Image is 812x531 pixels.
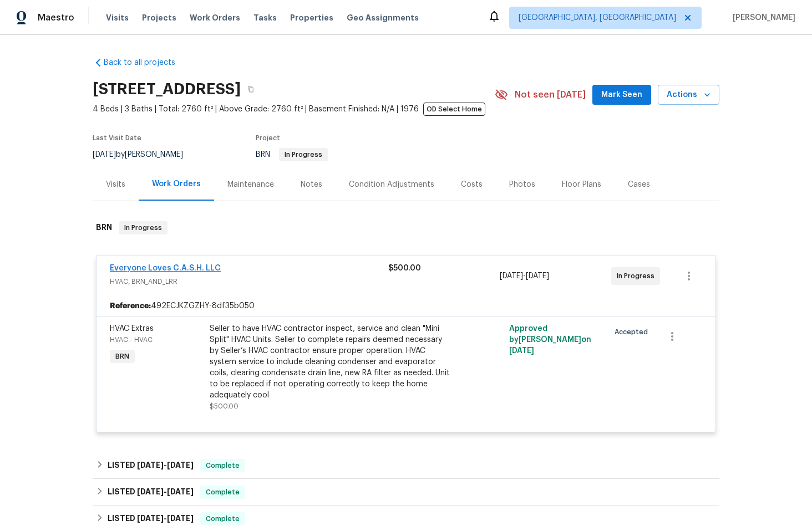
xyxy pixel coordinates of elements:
[137,461,164,469] span: [DATE]
[461,179,483,190] div: Costs
[106,179,125,190] div: Visits
[615,326,652,338] span: Accepted
[93,148,196,161] div: by [PERSON_NAME]
[106,12,129,23] span: Visits
[280,151,327,158] span: In Progress
[190,12,240,23] span: Work Orders
[111,351,134,362] span: BRN
[93,452,719,479] div: LISTED [DATE]-[DATE]Complete
[253,14,277,22] span: Tasks
[167,461,194,469] span: [DATE]
[137,514,164,522] span: [DATE]
[137,488,164,496] span: [DATE]
[667,88,710,102] span: Actions
[628,179,650,190] div: Cases
[256,151,328,159] span: BRN
[592,85,651,105] button: Mark Seen
[137,461,194,469] span: -
[241,79,261,99] button: Copy Address
[210,403,238,410] span: $500.00
[201,460,244,471] span: Complete
[256,135,280,141] span: Project
[152,178,201,190] div: Work Orders
[526,272,549,280] span: [DATE]
[108,486,194,499] h6: LISTED
[500,272,523,280] span: [DATE]
[93,104,495,115] span: 4 Beds | 3 Baths | Total: 2760 ft² | Above Grade: 2760 ft² | Basement Finished: N/A | 1976
[509,325,591,355] span: Approved by [PERSON_NAME] on
[423,103,485,116] span: OD Select Home
[167,488,194,496] span: [DATE]
[93,57,199,68] a: Back to all projects
[110,264,221,272] a: Everyone Loves C.A.S.H. LLC
[519,12,676,23] span: [GEOGRAPHIC_DATA], [GEOGRAPHIC_DATA]
[658,85,719,105] button: Actions
[93,479,719,506] div: LISTED [DATE]-[DATE]Complete
[108,459,194,472] h6: LISTED
[110,325,154,333] span: HVAC Extras
[97,296,715,316] div: 492ECJKZGZHY-8df35b050
[93,135,141,141] span: Last Visit Date
[201,513,244,524] span: Complete
[110,276,388,287] span: HVAC, BRN_AND_LRR
[93,210,719,246] div: BRN In Progress
[137,514,194,522] span: -
[120,222,166,233] span: In Progress
[210,323,453,401] div: Seller to have HVAC contractor inspect, service and clean "Mini Split" HVAC Units. Seller to comp...
[301,179,322,190] div: Notes
[142,12,176,23] span: Projects
[227,179,274,190] div: Maintenance
[515,89,586,100] span: Not seen [DATE]
[110,336,153,343] span: HVAC - HVAC
[728,12,795,23] span: [PERSON_NAME]
[349,179,434,190] div: Condition Adjustments
[347,12,419,23] span: Geo Assignments
[562,179,601,190] div: Floor Plans
[617,270,659,282] span: In Progress
[108,512,194,525] h6: LISTED
[201,487,244,498] span: Complete
[601,88,642,102] span: Mark Seen
[137,488,194,496] span: -
[110,300,151,312] b: Reference:
[93,151,116,159] span: [DATE]
[509,347,534,355] span: [DATE]
[500,270,549,282] span: -
[167,514,194,522] span: [DATE]
[96,221,112,234] h6: BRN
[93,84,241,95] h2: [STREET_ADDRESS]
[509,179,535,190] div: Photos
[38,12,74,23] span: Maestro
[290,12,333,23] span: Properties
[388,264,421,272] span: $500.00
